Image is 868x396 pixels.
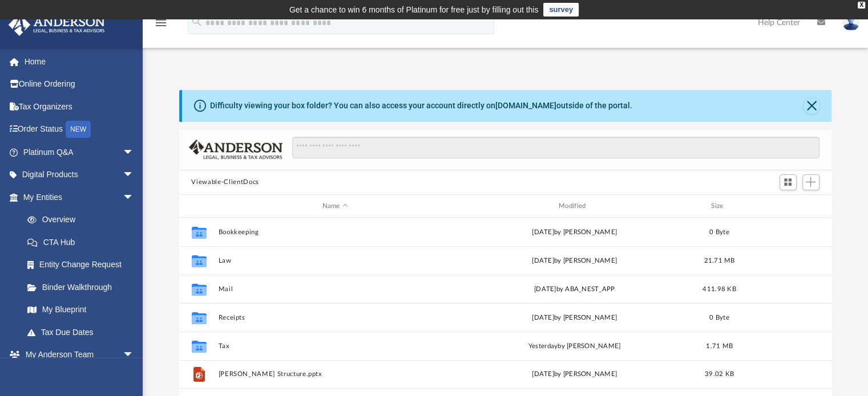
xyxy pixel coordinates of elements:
[696,201,742,211] div: Size
[16,321,151,344] a: Tax Due Dates
[8,50,151,73] a: Home
[218,228,452,236] button: Bookkeeping
[709,229,729,235] span: 0 Byte
[8,344,146,366] a: My Anderson Teamarrow_drop_down
[8,118,151,141] a: Order StatusNEW
[123,141,146,164] span: arrow_drop_down
[292,137,819,158] input: Search files and folders
[66,121,91,138] div: NEW
[8,164,151,186] a: Digital Productsarrow_drop_down
[16,254,151,276] a: Entity Change Request
[218,342,452,350] button: Tax
[457,227,691,238] div: [DATE] by [PERSON_NAME]
[709,315,729,321] span: 0 Byte
[842,14,859,31] img: User Pic
[8,186,151,209] a: My Entitiesarrow_drop_down
[123,344,146,367] span: arrow_drop_down
[210,100,632,112] div: Difficulty viewing your box folder? You can also access your account directly on outside of the p...
[123,186,146,209] span: arrow_drop_down
[217,201,452,211] div: Name
[154,22,168,30] a: menu
[16,209,151,231] a: Overview
[802,174,819,190] button: Add
[218,314,452,321] button: Receipts
[706,343,733,349] span: 1.71 MB
[218,285,452,293] button: Mail
[457,313,691,323] div: [DATE] by [PERSON_NAME]
[457,256,691,266] div: [DATE] by [PERSON_NAME]
[218,371,452,378] button: [PERSON_NAME] Structure.pptx
[457,341,691,352] div: by [PERSON_NAME]
[16,276,151,299] a: Binder Walkthrough
[218,257,452,264] button: Law
[457,284,691,295] div: [DATE] by ABA_NEST_APP
[8,95,151,118] a: Tax Organizers
[457,201,692,211] div: Modified
[289,3,539,17] div: Get a chance to win 6 months of Platinum for free just by filling out this
[747,201,827,211] div: id
[16,299,146,321] a: My Blueprint
[804,98,819,114] button: Close
[16,231,151,254] a: CTA Hub
[543,3,579,17] a: survey
[191,15,203,28] i: search
[457,370,691,380] div: [DATE] by [PERSON_NAME]
[780,174,797,190] button: Switch to Grid View
[858,2,865,9] div: close
[123,164,146,187] span: arrow_drop_down
[704,371,733,378] span: 39.02 KB
[191,177,259,187] button: Viewable-ClientDocs
[8,141,151,164] a: Platinum Q&Aarrow_drop_down
[8,73,151,96] a: Online Ordering
[528,343,557,349] span: yesterday
[184,201,212,211] div: id
[703,286,736,292] span: 411.98 KB
[5,14,108,36] img: Anderson Advisors Platinum Portal
[154,16,168,30] i: menu
[704,258,734,264] span: 21.71 MB
[495,101,556,110] a: [DOMAIN_NAME]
